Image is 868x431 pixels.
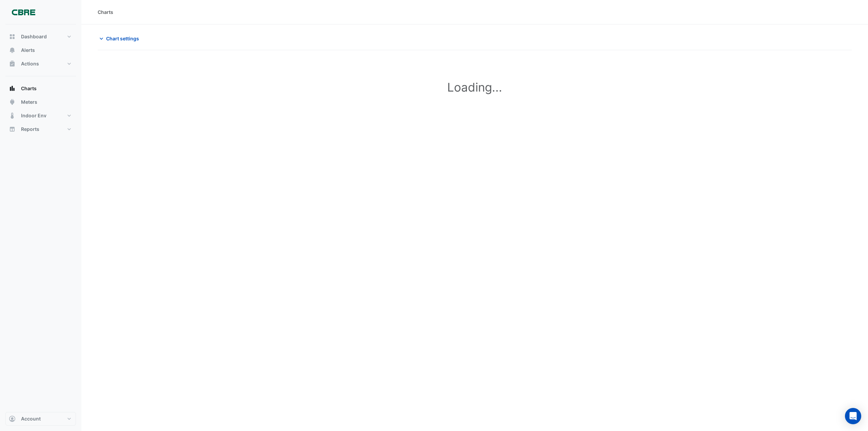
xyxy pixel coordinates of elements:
[9,126,16,133] app-icon: Reports
[21,85,37,92] span: Charts
[5,122,76,136] button: Reports
[106,35,139,42] span: Chart settings
[5,109,76,122] button: Indoor Env
[5,95,76,109] button: Meters
[5,412,76,426] button: Account
[21,60,39,67] span: Actions
[21,99,37,105] span: Meters
[113,80,837,94] h1: Loading...
[9,33,16,40] app-icon: Dashboard
[8,5,39,19] img: Company Logo
[5,82,76,95] button: Charts
[98,33,143,44] button: Chart settings
[21,415,41,422] span: Account
[21,33,47,40] span: Dashboard
[9,112,16,119] app-icon: Indoor Env
[9,85,16,92] app-icon: Charts
[5,30,76,43] button: Dashboard
[9,47,16,54] app-icon: Alerts
[21,112,46,119] span: Indoor Env
[9,60,16,67] app-icon: Actions
[5,43,76,57] button: Alerts
[5,57,76,71] button: Actions
[21,47,35,54] span: Alerts
[98,8,113,16] div: Charts
[845,408,861,424] div: Open Intercom Messenger
[21,126,39,133] span: Reports
[9,99,16,105] app-icon: Meters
